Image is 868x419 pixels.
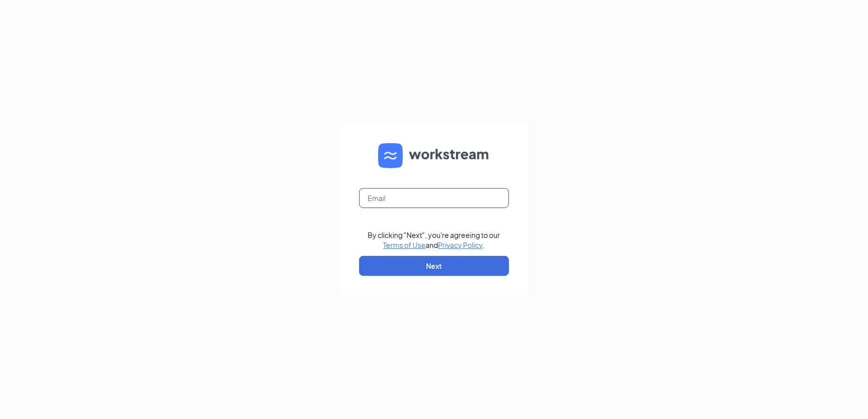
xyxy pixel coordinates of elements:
[359,188,509,208] input: Email
[438,240,483,249] a: Privacy Policy
[359,256,509,276] button: Next
[368,230,500,250] div: By clicking "Next", you're agreeing to our and .
[384,240,426,249] a: Terms of Use
[378,143,490,168] img: WS logo and Workstream text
